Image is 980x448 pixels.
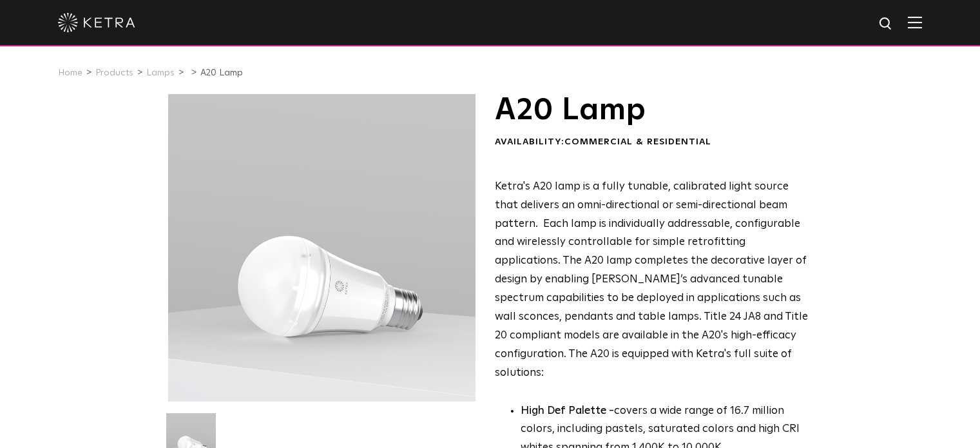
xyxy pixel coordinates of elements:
a: Lamps [146,68,175,77]
a: Home [58,68,82,77]
a: A20 Lamp [200,68,243,77]
strong: High Def Palette - [521,405,614,416]
img: ketra-logo-2019-white [58,13,135,32]
img: search icon [878,16,894,32]
span: Commercial & Residential [564,137,711,146]
img: Hamburger%20Nav.svg [908,16,922,28]
div: Availability: [495,136,809,149]
h1: A20 Lamp [495,94,809,126]
a: Products [95,68,133,77]
span: Ketra's A20 lamp is a fully tunable, calibrated light source that delivers an omni-directional or... [495,181,808,378]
